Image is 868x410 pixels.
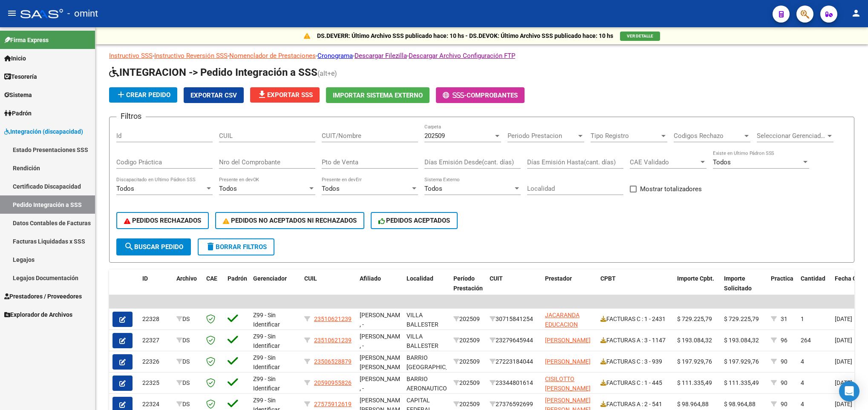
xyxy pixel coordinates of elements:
[142,378,170,388] div: 22325
[314,379,352,386] span: 20590955826
[801,401,804,407] span: 4
[223,217,357,224] span: PEDIDOS NO ACEPTADOS NI RECHAZADOS
[139,270,173,307] datatable-header-cell: ID
[835,337,852,344] span: [DATE]
[154,52,228,60] a: Instructivo Reversión SSS
[407,376,447,402] span: BARRIO AERONAUTICO ,
[314,358,352,365] span: 23506528879
[677,379,712,386] span: $ 111.335,49
[142,275,148,282] span: ID
[228,275,247,282] span: Padrón
[767,270,797,307] datatable-header-cell: Practica
[142,357,170,367] div: 22326
[600,378,670,388] div: FACTURAS C : 1 - 445
[314,401,352,407] span: 27575912619
[453,399,483,409] div: 202509
[490,275,503,282] span: CUIT
[219,185,237,192] span: Todos
[453,314,483,324] div: 202509
[677,337,712,344] span: $ 193.084,32
[317,69,337,77] span: (alt+e)
[176,314,199,324] div: DS
[4,35,49,45] span: Firma Express
[801,315,804,322] span: 1
[781,379,787,386] span: 90
[424,185,442,192] span: Todos
[317,31,613,40] p: DS.DEVERR: Último Archivo SSS publicado hace: 10 hs - DS.DEVOK: Último Archivo SSS publicado hace...
[205,243,267,251] span: Borrar Filtros
[600,275,616,282] span: CPBT
[724,275,752,292] span: Importe Solicitado
[545,312,580,347] span: JACARANDA EDUCACION ESPECIAL INTEGRAL
[206,275,217,282] span: CAE
[467,92,518,99] span: Comprobantes
[630,158,699,166] span: CAE Validado
[109,66,317,78] span: INTEGRACION -> Pedido Integración a SSS
[620,32,660,41] button: VER DETALLE
[253,354,280,371] span: Z99 - Sin Identificar
[116,110,146,122] h3: Filtros
[4,127,83,136] span: Integración (discapacidad)
[597,270,674,307] datatable-header-cell: CPBT
[124,217,201,224] span: PEDIDOS RECHAZADOS
[407,312,438,328] span: VILLA BALLESTER
[250,87,320,103] button: Exportar SSS
[781,358,787,365] span: 90
[757,132,826,140] span: Seleccionar Gerenciador
[835,401,852,407] span: [DATE]
[4,54,26,63] span: Inicio
[490,335,538,345] div: 23279645944
[677,358,712,365] span: $ 197.929,76
[378,217,450,224] span: PEDIDOS ACEPTADOS
[116,238,191,255] button: Buscar Pedido
[314,337,352,344] span: 23510621239
[116,212,209,229] button: PEDIDOS RECHAZADOS
[109,87,177,103] button: Crear Pedido
[835,315,852,322] span: [DATE]
[835,379,852,386] span: [DATE]
[301,270,356,307] datatable-header-cell: CUIL
[545,337,591,344] span: [PERSON_NAME]
[184,87,244,103] button: Exportar CSV
[355,52,407,60] a: Descargar Filezilla
[835,275,865,282] span: Fecha Cpbt
[116,185,134,192] span: Todos
[600,399,670,409] div: FACTURAS A : 2 - 541
[4,109,32,118] span: Padrón
[545,358,591,365] span: [PERSON_NAME]
[360,354,405,381] span: [PERSON_NAME] [PERSON_NAME] , -
[403,270,450,307] datatable-header-cell: Localidad
[250,270,301,307] datatable-header-cell: Gerenciador
[176,335,199,345] div: DS
[724,379,759,386] span: $ 111.335,49
[407,275,433,282] span: Localidad
[797,270,831,307] datatable-header-cell: Cantidad
[674,132,743,140] span: Codigos Rechazo
[253,275,287,282] span: Gerenciador
[67,4,98,23] span: - omint
[314,315,352,322] span: 23510621239
[205,241,216,252] mat-icon: delete
[253,333,280,350] span: Z99 - Sin Identificar
[326,87,430,103] button: Importar Sistema Externo
[317,52,353,60] a: Cronograma
[801,337,811,344] span: 264
[253,376,280,392] span: Z99 - Sin Identificar
[724,315,759,322] span: $ 729.225,79
[142,335,170,345] div: 22327
[781,337,787,344] span: 96
[142,314,170,324] div: 22328
[486,270,542,307] datatable-header-cell: CUIT
[453,378,483,388] div: 202509
[591,132,660,140] span: Tipo Registro
[801,275,825,282] span: Cantidad
[508,132,577,140] span: Periodo Prestacion
[360,312,405,328] span: [PERSON_NAME] , -
[490,378,538,388] div: 23344801614
[490,357,538,367] div: 27223184044
[198,238,274,255] button: Borrar Filtros
[839,381,859,401] div: Open Intercom Messenger
[176,399,199,409] div: DS
[215,212,364,229] button: PEDIDOS NO ACEPTADOS NI RECHAZADOS
[176,275,197,282] span: Archivo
